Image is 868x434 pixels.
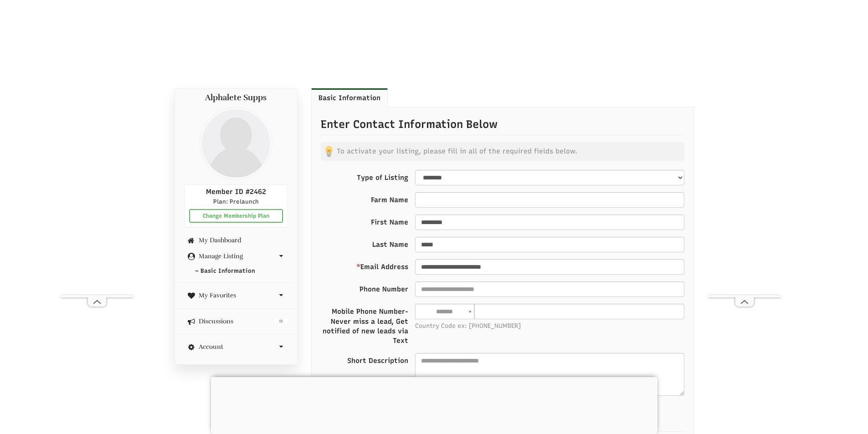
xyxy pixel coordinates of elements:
a: Manage Listing [184,253,288,260]
label: Farm Name [371,192,408,205]
label: Mobile Phone Number- Never miss a lead, Get notified of new leads via Text [321,304,408,346]
iframe: Advertisement [61,22,134,295]
label: Type of Listing [357,170,408,183]
label: Short Description [347,353,408,366]
a: My Favorites [184,292,288,299]
label: Email Address [356,259,408,272]
span: 0 [274,317,288,326]
label: Last Name [372,237,408,250]
img: profile profile holder [200,107,272,180]
iframe: Advertisement [211,377,657,432]
span: Plan: Prelaunch [213,198,259,205]
iframe: Advertisement [708,22,781,295]
span: Country Code ex: [PHONE_NUMBER] [415,322,684,330]
span: Member ID #2462 [206,188,266,196]
a: Account [184,343,288,350]
a: My Dashboard [184,237,288,244]
a: 0 Discussions [184,318,288,325]
a: Change Membership Plan [189,209,283,223]
p: To activate your listing, please fill in all of the required fields below. [321,142,684,161]
p: Enter Contact Information Below [321,117,684,135]
select: member_contact_details_320-element-8-1 [415,170,684,185]
label: First Name [371,214,408,227]
a: – Basic Information [177,265,295,278]
label: Phone Number [360,281,408,294]
a: Basic Information [311,88,388,107]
